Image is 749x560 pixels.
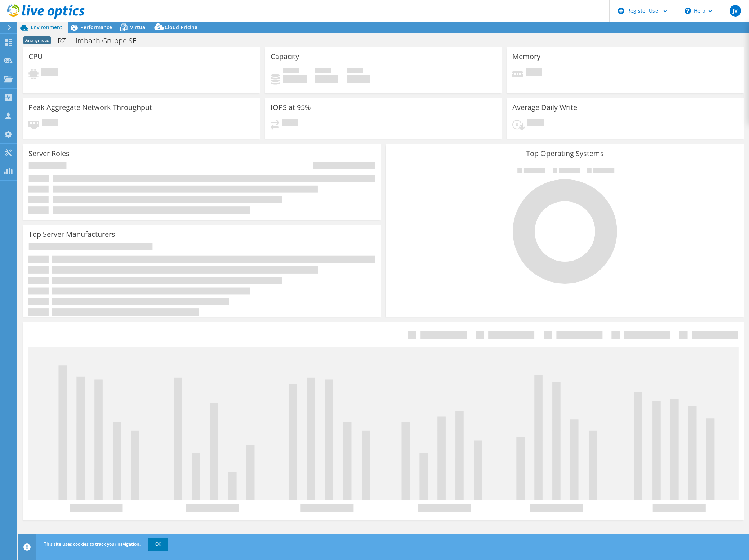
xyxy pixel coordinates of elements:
[41,68,58,77] span: Pending
[391,150,738,157] h3: Top Operating Systems
[512,53,540,61] h3: Memory
[347,75,370,83] h4: 0 GiB
[527,119,544,128] span: Pending
[347,68,363,75] span: Total
[271,103,311,111] h3: IOPS at 95%
[130,24,147,31] span: Virtual
[54,37,148,45] h1: RZ - Limbach Gruppe SE
[28,103,152,111] h3: Peak Aggregate Network Throughput
[283,75,307,83] h4: 0 GiB
[28,53,43,61] h3: CPU
[31,24,62,31] span: Environment
[80,24,112,31] span: Performance
[148,538,168,551] a: OK
[44,541,141,547] span: This site uses cookies to track your navigation.
[315,75,338,83] h4: 0 GiB
[685,8,691,14] svg: \n
[315,68,331,75] span: Free
[271,53,299,61] h3: Capacity
[526,68,542,77] span: Pending
[28,230,115,238] h3: Top Server Manufacturers
[28,150,70,157] h3: Server Roles
[512,103,577,111] h3: Average Daily Write
[42,119,58,128] span: Pending
[730,5,741,17] span: JV
[23,36,51,44] span: Anonymous
[283,68,299,75] span: Used
[282,119,298,128] span: Pending
[165,24,197,31] span: Cloud Pricing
